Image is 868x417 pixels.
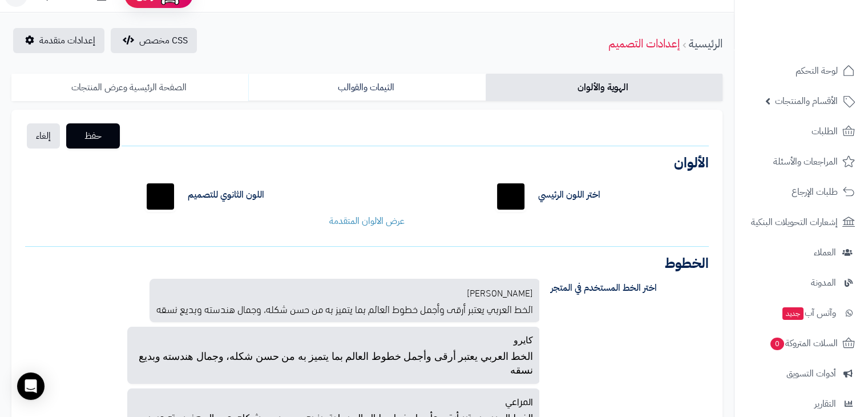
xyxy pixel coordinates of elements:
span: التقارير [814,396,836,412]
label: اختر اللون الرئيسي [538,189,600,202]
span: جديد [782,307,804,320]
span: إعدادات متقدمة [39,34,95,47]
button: CSS مخصص [111,28,197,53]
a: أدوات التسويق [741,360,861,387]
a: السلات المتروكة0 [741,330,861,357]
a: المراجعات والأسئلة [741,148,861,175]
button: حفظ [66,123,120,149]
a: الهوية والألوان [486,74,722,101]
a: الرئيسية [689,35,722,52]
span: المراعي [505,397,533,407]
span: حفظ [75,129,111,143]
a: العملاء [741,239,861,266]
p: الخط العربي يعتبر أرقى وأجمل خطوط العالم بما يتميز به من حسن شكله، وجمال هندسته وبديع نسقه [134,347,533,377]
label: اللون الثانوي للتصميم [188,189,264,202]
span: طلبات الإرجاع [792,184,838,200]
span: الطلبات [812,123,838,139]
span: وآتس آب [781,305,836,321]
label: اختر الخط المستخدم في المتجر [542,279,717,297]
a: طلبات الإرجاع [741,178,861,206]
a: إعدادات متقدمة [13,28,104,53]
a: وآتس آبجديد [741,299,861,327]
span: CSS مخصص [139,34,188,47]
a: المدونة [741,269,861,296]
span: الأقسام والمنتجات [775,93,838,109]
a: عرض الالوان المتقدمة [329,214,405,228]
span: أدوات التسويق [786,366,836,382]
a: الثيمات والقوالب [248,74,485,101]
span: إشعارات التحويلات البنكية [751,214,838,230]
span: لوحة التحكم [796,63,838,79]
span: 0 [770,338,784,350]
span: السلات المتروكة [769,335,838,351]
a: لوحة التحكم [741,57,861,85]
span: [PERSON_NAME] [467,286,533,299]
span: المراجعات والأسئلة [773,154,838,170]
h3: الألوان [25,156,709,170]
span: كايرو [514,335,533,345]
p: الخط العربي يعتبر أرقى وأجمل خطوط العالم بما يتميز به من حسن شكله، وجمال هندسته وبديع نسقه [156,299,533,315]
span: العملاء [814,244,836,260]
a: إلغاء [27,123,60,149]
span: المدونة [811,275,836,291]
div: Open Intercom Messenger [17,372,45,400]
a: إشعارات التحويلات البنكية [741,209,861,236]
h3: الخطوط [25,256,709,270]
a: الطلبات [741,118,861,145]
a: إعدادات التصميم [608,35,680,52]
a: الصفحة الرئيسية وعرض المنتجات [11,74,248,101]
